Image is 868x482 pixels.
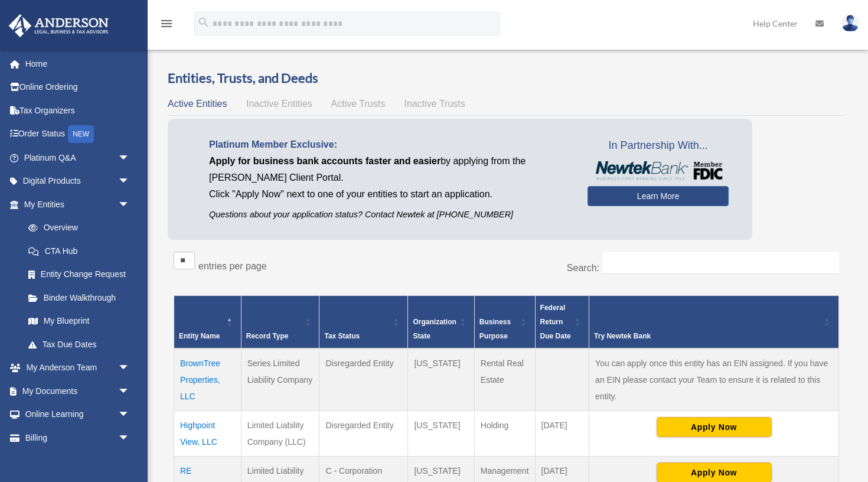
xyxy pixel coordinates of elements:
[474,349,535,411] td: Rental Real Estate
[17,333,142,356] a: Tax Due Dates
[8,193,142,216] a: My Entitiesarrow_drop_down
[179,332,220,340] span: Entity Name
[198,261,267,271] label: entries per page
[589,295,839,349] th: Try Newtek Bank : Activate to sort
[118,379,142,403] span: arrow_drop_down
[593,161,723,180] img: NewtekBankLogoSM.png
[246,99,312,109] span: Inactive Entities
[588,136,729,155] span: In Partnership With...
[118,146,142,170] span: arrow_drop_down
[567,263,599,273] label: Search:
[209,153,570,186] p: by applying from the [PERSON_NAME] Client Portal.
[17,286,142,310] a: Binder Walkthrough
[209,136,570,153] p: Platinum Member Exclusive:
[408,349,474,411] td: [US_STATE]
[8,52,148,76] a: Home
[174,349,242,411] td: BrownTree Properties, LLC
[594,329,821,343] div: Try Newtek Bank
[8,76,148,99] a: Online Ordering
[474,295,535,349] th: Business Purpose: Activate to sort
[168,99,227,109] span: Active Entities
[118,426,142,450] span: arrow_drop_down
[118,403,142,427] span: arrow_drop_down
[17,310,142,333] a: My Blueprint
[159,21,174,31] a: menu
[5,14,112,37] img: Anderson Advisors Platinum Portal
[479,318,511,340] span: Business Purpose
[197,16,210,29] i: search
[331,99,386,109] span: Active Trusts
[8,379,148,403] a: My Documentsarrow_drop_down
[8,170,148,193] a: Digital Productsarrow_drop_down
[241,349,319,411] td: Series Limited Liability Company
[174,411,242,456] td: Highpoint View, LLC
[168,69,845,87] h3: Entities, Trusts, and Deeds
[324,332,360,340] span: Tax Status
[408,295,474,349] th: Organization State: Activate to sort
[241,411,319,456] td: Limited Liability Company (LLC)
[174,295,242,349] th: Entity Name: Activate to invert sorting
[657,417,772,437] button: Apply Now
[413,318,456,340] span: Organization State
[535,295,589,349] th: Federal Return Due Date: Activate to sort
[118,170,142,194] span: arrow_drop_down
[8,403,148,426] a: Online Learningarrow_drop_down
[8,122,148,146] a: Order StatusNEW
[17,239,142,263] a: CTA Hub
[535,411,589,456] td: [DATE]
[404,99,465,109] span: Inactive Trusts
[408,411,474,456] td: [US_STATE]
[17,263,142,286] a: Entity Change Request
[118,356,142,380] span: arrow_drop_down
[589,349,839,411] td: You can apply once this entity has an EIN assigned. If you have an EIN please contact your Team t...
[8,356,148,380] a: My Anderson Teamarrow_drop_down
[68,125,94,143] div: NEW
[319,349,408,411] td: Disregarded Entity
[474,411,535,456] td: Holding
[159,17,174,31] i: menu
[588,186,729,206] a: Learn More
[8,426,148,450] a: Billingarrow_drop_down
[17,216,136,240] a: Overview
[841,15,859,32] img: User Pic
[540,304,571,340] span: Federal Return Due Date
[319,411,408,456] td: Disregarded Entity
[246,332,289,340] span: Record Type
[8,99,148,122] a: Tax Organizers
[319,295,408,349] th: Tax Status: Activate to sort
[241,295,319,349] th: Record Type: Activate to sort
[209,156,440,166] span: Apply for business bank accounts faster and easier
[8,146,148,170] a: Platinum Q&Aarrow_drop_down
[118,193,142,217] span: arrow_drop_down
[209,186,570,203] p: Click "Apply Now" next to one of your entities to start an application.
[209,207,570,222] p: Questions about your application status? Contact Newtek at [PHONE_NUMBER]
